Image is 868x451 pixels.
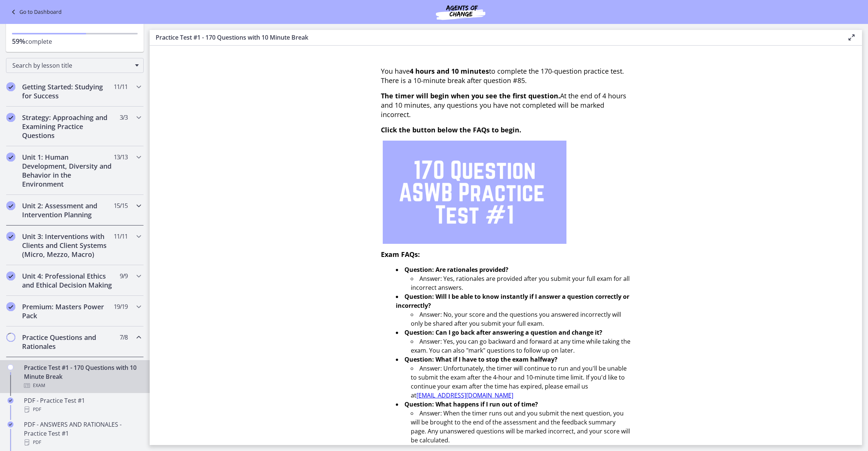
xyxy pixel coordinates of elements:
i: Completed [6,232,15,241]
h2: Practice Questions and Rationales [22,333,113,351]
li: Answer: Yes, you can go backward and forward at any time while taking the exam. You can also "mar... [411,337,631,355]
span: 11 / 11 [114,232,128,241]
span: 15 / 15 [114,201,128,210]
i: Completed [6,271,15,280]
a: Go to Dashboard [9,7,62,16]
span: At the end of 4 hours and 10 minutes, any questions you have not completed will be marked incorrect. [381,91,626,119]
div: PDF [24,405,141,414]
span: Click the button below the FAQs to begin. [381,125,521,134]
i: Completed [6,302,15,311]
img: Agents of Change Social Work Test Prep [416,3,505,21]
strong: Question: Are rationales provided? [404,266,508,274]
li: Answer: Unfortunately, the timer will continue to run and you'll be unable to submit the exam aft... [411,364,631,400]
i: Completed [7,421,13,427]
a: [EMAIL_ADDRESS][DOMAIN_NAME] [416,391,513,399]
div: PDF - ANSWERS AND RATIONALES - Practice Test #1 [24,420,141,447]
h2: Unit 2: Assessment and Intervention Planning [22,201,113,219]
strong: Question: What happens if I run out of time? [404,400,538,408]
div: Exam [24,381,141,390]
h2: Unit 4: Professional Ethics and Ethical Decision Making [22,271,113,289]
span: Exam FAQs: [381,250,420,259]
span: You have to complete the 170-question practice test. There is a 10-minute break after question #85. [381,67,624,85]
span: 7 / 8 [120,333,128,342]
strong: Question: Will I be able to know instantly if I answer a question correctly or incorrectly? [396,292,629,310]
h2: Unit 3: Interventions with Clients and Client Systems (Micro, Mezzo, Macro) [22,232,113,259]
span: 3 / 3 [120,113,128,122]
span: 13 / 13 [114,153,128,162]
h2: Getting Started: Studying for Success [22,82,113,100]
i: Completed [7,398,13,404]
span: 19 / 19 [114,302,128,311]
strong: Question: Can I go back after answering a question and change it? [404,328,602,337]
span: Search by lesson title [12,61,131,70]
span: 9 / 9 [120,271,128,280]
h2: Premium: Masters Power Pack [22,302,113,320]
img: 1.png [383,141,566,244]
span: 59% [12,37,25,46]
strong: Question: What if I have to stop the exam halfway? [404,355,557,363]
h2: Unit 1: Human Development, Diversity and Behavior in the Environment [22,153,113,188]
div: PDF - Practice Test #1 [24,396,141,414]
div: Practice Test #1 - 170 Questions with 10 Minute Break [24,363,141,390]
h3: Practice Test #1 - 170 Questions with 10 Minute Break [156,33,835,42]
div: Search by lesson title [6,58,144,73]
i: Completed [6,82,15,91]
h2: Strategy: Approaching and Examining Practice Questions [22,113,113,140]
li: Answer: When the timer runs out and you submit the next question, you will be brought to the end ... [411,409,631,445]
i: Completed [6,113,15,122]
span: 11 / 11 [114,82,128,91]
span: The timer will begin when you see the first question. [381,91,560,100]
li: Answer: Yes, rationales are provided after you submit your full exam for all incorrect answers. [411,274,631,292]
i: Completed [6,153,15,162]
strong: 4 hours and 10 minutes [410,67,489,76]
p: complete [12,37,138,46]
i: Completed [6,201,15,210]
div: PDF [24,438,141,447]
li: Answer: No, your score and the questions you answered incorrectly will only be shared after you s... [411,310,631,328]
